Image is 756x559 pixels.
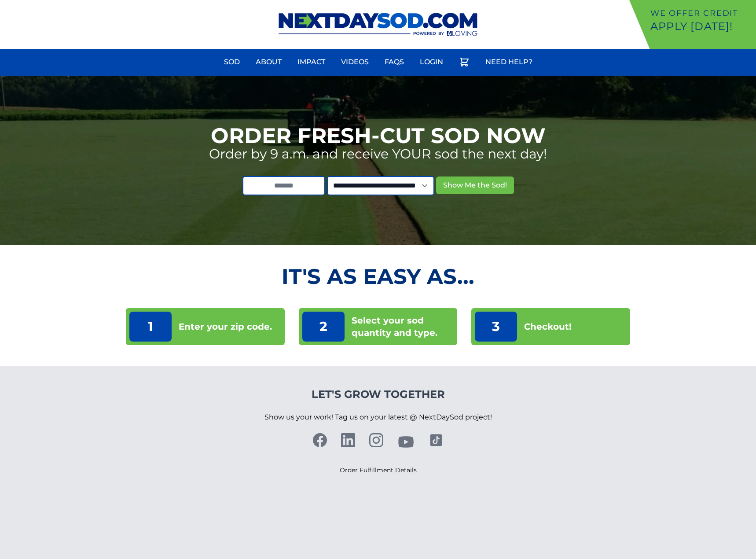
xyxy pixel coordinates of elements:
[336,51,374,73] a: Videos
[211,125,546,146] h1: Order Fresh-Cut Sod Now
[415,51,448,73] a: Login
[302,312,345,342] p: 2
[129,312,172,342] p: 1
[126,266,630,287] h2: It's as Easy As...
[352,314,454,339] p: Select your sod quantity and type.
[475,312,517,342] p: 3
[340,466,417,474] a: Order Fulfillment Details
[219,51,245,73] a: Sod
[379,51,409,73] a: FAQs
[650,7,752,19] p: We offer Credit
[179,320,272,333] p: Enter your zip code.
[209,146,547,162] p: Order by 9 a.m. and receive YOUR sod the next day!
[480,51,538,73] a: Need Help?
[650,19,752,33] p: Apply [DATE]!
[250,51,287,73] a: About
[524,320,572,333] p: Checkout!
[264,401,492,433] p: Show us your work! Tag us on your latest @ NextDaySod project!
[264,387,492,401] h4: Let's Grow Together
[292,51,330,73] a: Impact
[436,177,514,194] button: Show Me the Sod!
